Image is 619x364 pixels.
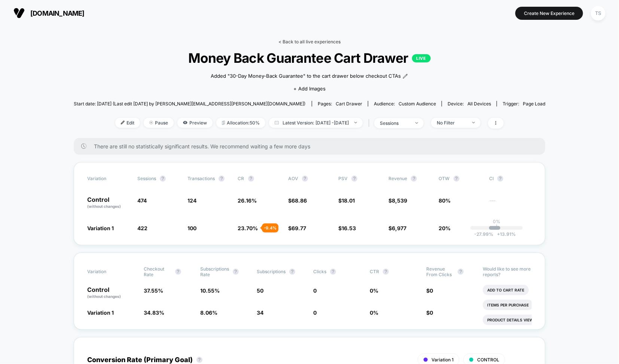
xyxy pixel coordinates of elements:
span: 124 [187,197,196,204]
span: 474 [137,197,147,204]
span: Page Load [523,101,545,107]
span: 50 [257,287,263,294]
span: Added "30-Day Money-Back Guarantee" to the cart drawer below checkout CTAs [211,73,401,80]
a: < Back to all live experiences [278,39,341,44]
span: $ [288,225,306,231]
span: 0 % [370,287,378,294]
p: Control [87,197,130,209]
span: 69.77 [292,225,306,231]
span: Latest Version: [DATE] - [DATE] [269,118,363,128]
span: Variation 1 [87,225,114,231]
button: ? [233,269,239,275]
span: 18.01 [342,197,355,204]
button: ? [219,176,225,182]
button: ? [497,176,503,182]
span: 8,539 [392,197,407,204]
span: 13.91 % [493,231,516,237]
button: ? [289,269,295,275]
span: 0 % [370,309,378,316]
span: Money Back Guarantee Cart Drawer [97,50,522,66]
span: Subscriptions [257,269,286,274]
span: $ [426,309,433,316]
span: $ [338,197,355,204]
span: Device: [442,101,497,107]
div: Pages: [318,101,362,107]
span: 0 [430,309,433,316]
li: Product Details Views Rate [483,315,551,325]
span: $ [426,287,433,294]
span: 16.53 [342,225,356,231]
span: 68.86 [292,197,307,204]
span: 100 [187,225,196,231]
span: 10.55 % [200,287,220,294]
p: Control [87,287,136,299]
span: 23.70 % [238,225,258,231]
span: 26.16 % [238,197,257,204]
button: ? [454,176,460,182]
span: 37.55 % [144,287,163,294]
span: 34.83 % [144,309,164,316]
span: 8.06 % [200,309,217,316]
span: cart drawer [336,101,362,107]
span: Pause [144,118,174,128]
img: rebalance [222,121,225,125]
span: --- [489,198,532,209]
img: end [415,122,418,124]
button: ? [383,269,389,275]
span: Preview [177,118,213,128]
span: PSV [338,176,348,181]
p: Would like to see more reports? [483,266,532,277]
div: TS [591,6,606,21]
span: 0 [430,287,433,294]
span: Custom Audience [399,101,436,107]
span: Edit [115,118,140,128]
span: AOV [288,176,298,181]
p: 0% [493,219,500,224]
span: (without changes) [87,294,121,299]
button: ? [175,269,181,275]
div: sessions [380,120,410,126]
span: all devices [467,101,491,107]
div: No Filter [437,120,467,126]
img: Visually logo [13,7,25,19]
span: Sessions [137,176,156,181]
span: CONTROL [477,357,499,363]
span: 34 [257,309,263,316]
span: Variation 1 [432,357,454,363]
span: + Add Images [293,86,326,92]
span: Transactions [187,176,215,181]
span: Checkout Rate [144,266,171,277]
span: 80% [439,197,451,204]
span: + [497,231,500,237]
span: (without changes) [87,204,121,209]
span: $ [388,197,407,204]
span: | [366,118,374,129]
span: Variation [87,266,128,277]
button: [DOMAIN_NAME] [11,7,87,19]
img: calendar [275,121,279,124]
span: -27.99 % [474,231,493,237]
button: Create New Experience [515,7,583,20]
button: ? [248,176,254,182]
img: end [472,122,475,123]
span: There are still no statistically significant results. We recommend waiting a few more days [94,143,531,149]
button: TS [589,6,608,21]
span: $ [388,225,406,231]
li: Items Per Purchase [483,300,533,310]
span: 0 [313,287,317,294]
span: Variation [87,176,128,182]
span: Variation 1 [87,309,114,316]
span: 422 [137,225,147,231]
span: CR [238,176,244,181]
span: Revenue [388,176,407,181]
span: CI [489,176,530,182]
div: Trigger: [503,101,545,107]
li: Add To Cart Rate [483,285,529,295]
span: Subscriptions Rate [200,266,229,277]
button: ? [458,269,464,275]
button: ? [160,176,166,182]
span: 20% [439,225,451,231]
button: ? [302,176,308,182]
p: LIVE [412,54,431,62]
span: OTW [439,176,480,182]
